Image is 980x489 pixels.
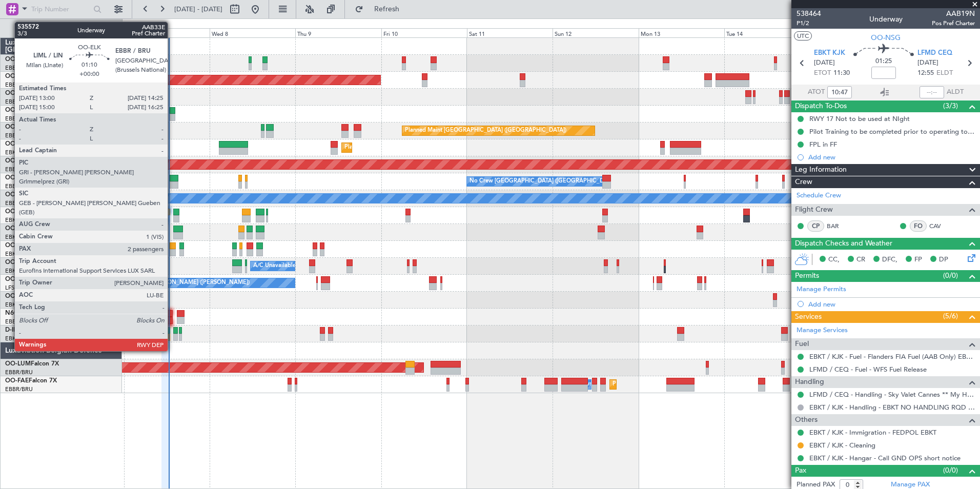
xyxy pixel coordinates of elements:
button: Refresh [350,1,412,17]
span: OO-FAE [5,378,29,384]
span: Dispatch Checks and Weather [795,238,892,250]
span: EBKT KJK [814,48,845,58]
a: LFSN/ENC [5,284,33,292]
span: OO-AIE [5,124,27,130]
div: A/C Unavailable [GEOGRAPHIC_DATA]-[GEOGRAPHIC_DATA] [253,258,417,274]
span: OO-FSX [5,141,29,147]
span: ALDT [947,87,964,97]
span: OO-ELK [5,107,28,113]
span: [DATE] - [DATE] [174,5,222,14]
span: N604GF [5,310,29,316]
span: ELDT [936,68,953,78]
a: OO-LAHFalcon 7X [5,158,58,164]
a: EBKT / KJK - Immigration - FEDPOL EBKT [809,428,936,437]
a: EBKT/KJK [5,216,31,224]
span: LFMD CEQ [917,48,952,58]
span: (3/3) [943,100,958,111]
span: 11:30 [833,68,850,78]
a: EBBR/BRU [5,318,33,325]
span: OO-VSF [5,90,29,96]
div: Planned Maint [GEOGRAPHIC_DATA] ([GEOGRAPHIC_DATA]) [405,123,566,138]
a: EBKT / KJK - Fuel - Flanders FIA Fuel (AAB Only) EBKT / KJK [809,352,975,361]
span: Dispatch To-Dos [795,100,847,112]
a: OO-LUMFalcon 7X [5,361,59,367]
span: CC, [828,255,840,265]
span: Flight Crew [795,204,833,216]
a: Schedule Crew [797,191,841,201]
a: EBBR/BRU [5,81,33,89]
span: (5/6) [943,311,958,321]
a: OO-AIEFalcon 7X [5,124,55,130]
div: Fri 10 [381,28,467,37]
a: EBBR/BRU [5,64,33,72]
div: No Crew [GEOGRAPHIC_DATA] ([GEOGRAPHIC_DATA] National) [469,174,641,189]
a: Manage Permits [797,284,846,295]
div: Sun 12 [553,28,638,37]
a: EBKT/KJK [5,267,31,275]
div: RWY 17 Not to be used at NIght [809,114,910,123]
a: BAR [827,221,850,231]
span: OO-NSG [5,209,31,215]
span: Fuel [795,338,809,350]
a: OO-ZUNCessna Citation CJ4 [5,259,88,266]
a: OO-ROKCessna Citation CJ4 [5,242,88,249]
input: --:-- [920,86,944,98]
span: OO-LUM [5,361,31,367]
a: OO-SLMCessna Citation XLS [5,192,87,198]
a: Manage Services [797,325,848,336]
a: EBBR/BRU [5,98,33,106]
a: CAV [929,221,952,231]
span: 538464 [797,8,821,19]
a: EBBR/BRU [5,132,33,139]
span: OO-LXA [5,226,29,232]
a: EBKT/KJK [5,250,31,258]
a: OO-HHOFalcon 8X [5,73,60,79]
div: Tue 14 [724,28,810,37]
a: OO-WLPGlobal 5500 [5,56,65,63]
a: EBKT / KJK - Cleaning [809,441,875,450]
span: OO-WLP [5,56,30,63]
div: Mon 13 [639,28,724,37]
span: OO-ZUN [5,259,31,266]
span: OO-ROK [5,242,31,249]
span: Refresh [365,6,409,13]
a: EBKT/KJK [5,149,31,156]
div: Sat 11 [467,28,553,37]
span: P1/2 [797,19,821,28]
span: FP [914,255,922,265]
a: OO-VSFFalcon 8X [5,90,57,96]
span: 12:55 [917,68,934,78]
a: EBKT/KJK [5,301,31,309]
a: OO-NSGCessna Citation CJ4 [5,209,88,215]
span: OO-LAH [5,158,30,164]
a: OO-ELKFalcon 8X [5,107,56,113]
div: Wed 8 [210,28,295,37]
a: OO-LUXCessna Citation CJ4 [5,276,86,282]
span: CR [856,255,865,265]
div: Add new [808,300,975,309]
span: (0/0) [943,465,958,476]
a: OO-JIDCessna CJ1 525 [5,293,72,299]
span: OO-SLM [5,192,30,198]
span: DFC, [882,255,897,265]
span: ETOT [814,68,831,78]
span: OO-JID [5,293,27,299]
span: D-IBLU [5,327,25,333]
div: Pilot Training to be completed prior to operating to LFMD [809,127,975,136]
span: OO-HHO [5,73,32,79]
span: Pax [795,465,806,477]
button: UTC [794,31,812,40]
a: LFMD / CEQ - Handling - Sky Valet Cannes ** My Handling**LFMD / CEQ [809,390,975,399]
span: Handling [795,376,824,388]
span: AAB19N [932,8,975,19]
div: [DATE] [124,21,141,29]
a: N604GFChallenger 604 [5,310,73,316]
a: EBBR/BRU [5,199,33,207]
span: Services [795,311,822,323]
a: EBBR/BRU [5,182,33,190]
input: Trip Number [31,2,90,17]
a: EBBR/BRU [5,166,33,173]
div: Underway [869,14,903,25]
a: EBBR/BRU [5,115,33,123]
a: EBBR/BRU [5,369,33,376]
